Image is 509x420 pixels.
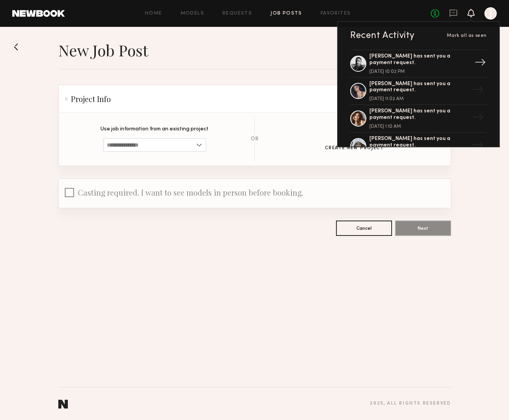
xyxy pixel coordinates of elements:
div: [PERSON_NAME] has sent you a payment request. [369,81,469,94]
button: Cancel [336,221,392,236]
a: J [484,7,497,20]
div: → [469,109,487,128]
button: Create New Project [325,128,384,151]
h1: New Job Post [58,41,148,60]
a: [PERSON_NAME] has sent you a payment request.[DATE] 11:02 AM→ [350,78,487,105]
div: → [471,54,489,74]
div: [PERSON_NAME] has sent you a payment request. [369,108,469,121]
a: Home [145,11,162,16]
div: [PERSON_NAME] has sent you a payment request. [369,53,469,66]
a: [PERSON_NAME] has sent you a payment request.→ [350,133,487,160]
div: OR [251,137,259,142]
h2: Project Info [65,94,111,104]
a: [PERSON_NAME] has sent you a payment request.[DATE] 10:02 PM→ [350,49,487,78]
div: [DATE] 10:02 PM [369,69,469,74]
div: [DATE] 11:02 AM [369,97,469,101]
span: Casting required. I want to see models in person before booking. [78,187,303,198]
div: Create New Project [325,146,384,151]
div: 2025 , all rights reserved [370,401,451,406]
div: Recent Activity [350,31,415,40]
div: → [469,136,487,156]
div: [PERSON_NAME] has sent you a payment request. [369,136,469,149]
span: Mark all as seen [447,33,487,38]
a: Job Posts [270,11,302,16]
a: [PERSON_NAME] has sent you a payment request.[DATE] 1:10 AM→ [350,105,487,133]
div: [DATE] 1:10 AM [369,124,469,129]
p: Use job information from an existing project [100,127,209,132]
a: Models [181,11,204,16]
div: → [469,81,487,101]
a: Requests [222,11,252,16]
button: Next [395,221,451,236]
a: Favorites [321,11,351,16]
